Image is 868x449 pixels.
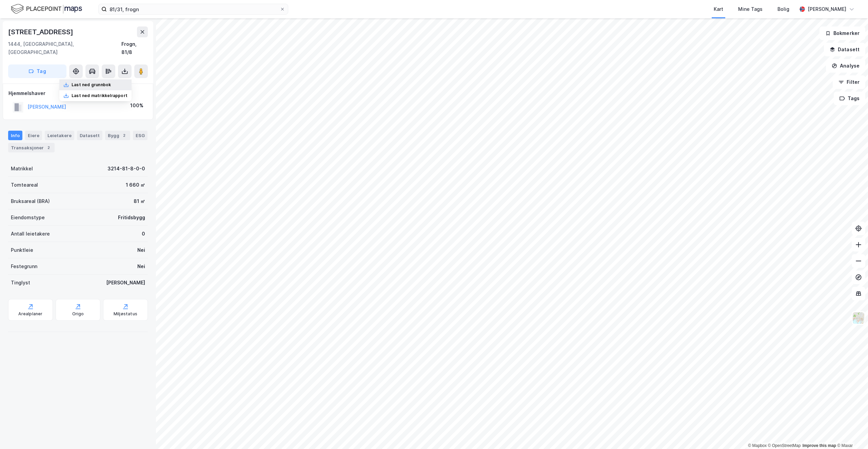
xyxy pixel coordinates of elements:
div: Bruksareal (BRA) [11,197,50,205]
div: 0 [142,230,145,238]
div: [PERSON_NAME] [808,5,846,13]
div: 1444, [GEOGRAPHIC_DATA], [GEOGRAPHIC_DATA] [8,40,121,56]
div: Origo [72,311,84,317]
img: logo.f888ab2527a4732fd821a326f86c7f29.svg [11,3,82,15]
div: ESG [133,131,147,140]
div: Datasett [77,131,102,140]
div: Hjemmelshaver [8,89,147,97]
div: Frogn, 81/8 [121,40,148,56]
div: Nei [137,246,145,254]
button: Tags [834,92,865,105]
button: Tag [8,64,66,78]
div: Bolig [777,5,789,13]
div: Antall leietakere [11,230,50,238]
div: 1 660 ㎡ [126,181,145,189]
div: 100% [130,101,143,110]
div: Arealplaner [18,311,42,317]
div: Tomteareal [11,181,38,189]
div: Matrikkel [11,165,33,173]
div: 81 ㎡ [134,197,145,205]
div: Eiere [25,131,42,140]
input: Søk på adresse, matrikkel, gårdeiere, leietakere eller personer [107,4,280,14]
img: Z [852,312,865,324]
div: Info [8,131,22,140]
div: Mine Tags [738,5,763,13]
div: 2 [121,132,127,139]
div: Kart [714,5,723,13]
div: 2 [45,144,52,151]
div: Last ned grunnbok [72,82,111,88]
button: Filter [833,75,865,89]
div: Eiendomstype [11,213,45,222]
div: Kontrollprogram for chat [834,416,868,449]
div: Miljøstatus [114,311,137,317]
a: OpenStreetMap [768,443,801,448]
iframe: Chat Widget [834,416,868,449]
div: Bygg [105,131,130,140]
div: Fritidsbygg [118,213,145,222]
button: Bokmerker [820,26,865,40]
button: Datasett [824,43,865,56]
div: Leietakere [45,131,74,140]
div: Nei [137,262,145,270]
div: Last ned matrikkelrapport [72,93,127,98]
div: Festegrunn [11,262,37,270]
div: 3214-81-8-0-0 [107,165,145,173]
button: Analyse [826,59,865,73]
div: [STREET_ADDRESS] [8,26,75,37]
div: Punktleie [11,246,33,254]
a: Improve this map [803,443,836,448]
div: [PERSON_NAME] [106,279,145,287]
div: Tinglyst [11,279,30,287]
div: Transaksjoner [8,143,55,152]
a: Mapbox [748,443,767,448]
